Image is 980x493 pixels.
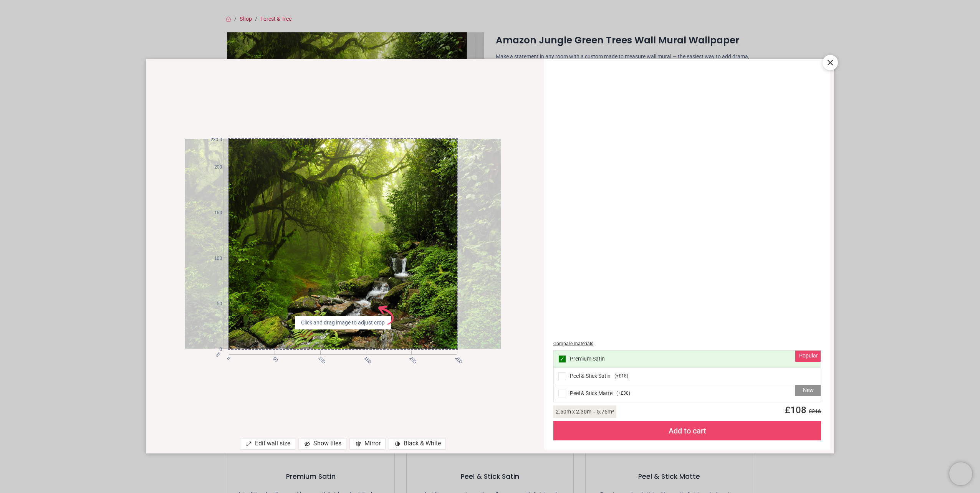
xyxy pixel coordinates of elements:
div: New [795,385,821,397]
div: Compare materials [553,341,821,347]
div: Popular [795,351,821,362]
span: cm [215,351,221,357]
span: £ 216 [806,408,821,414]
div: 2.50 m x 2.30 m = 5.75 m² [553,405,616,418]
span: 200 [408,355,413,360]
div: Peel & Stick Matte [554,385,821,402]
div: Add to cart [553,421,821,440]
span: 250 [454,355,459,360]
iframe: Brevo live chat [949,462,972,485]
span: 200 [207,164,222,170]
span: 100 [207,255,222,262]
span: 150 [207,210,222,216]
div: Premium Satin [554,351,821,368]
div: Mirror [349,438,386,450]
span: 0 [207,346,222,353]
div: Peel & Stick Satin [554,368,821,385]
div: Edit wall size [240,438,295,450]
span: 150 [363,355,367,360]
span: ( +£18 ) [614,373,628,379]
span: 50 [207,301,222,307]
span: Click and drag image to adjust crop [298,319,388,327]
span: 50 [271,355,276,360]
span: 0 [225,355,230,360]
span: £ 108 [780,405,821,415]
div: Show tiles [298,438,346,450]
span: ( +£30 ) [616,390,630,397]
span: ✓ [560,356,564,362]
span: 100 [317,355,322,360]
div: Black & White [389,438,446,450]
span: 230.0 [207,137,222,143]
